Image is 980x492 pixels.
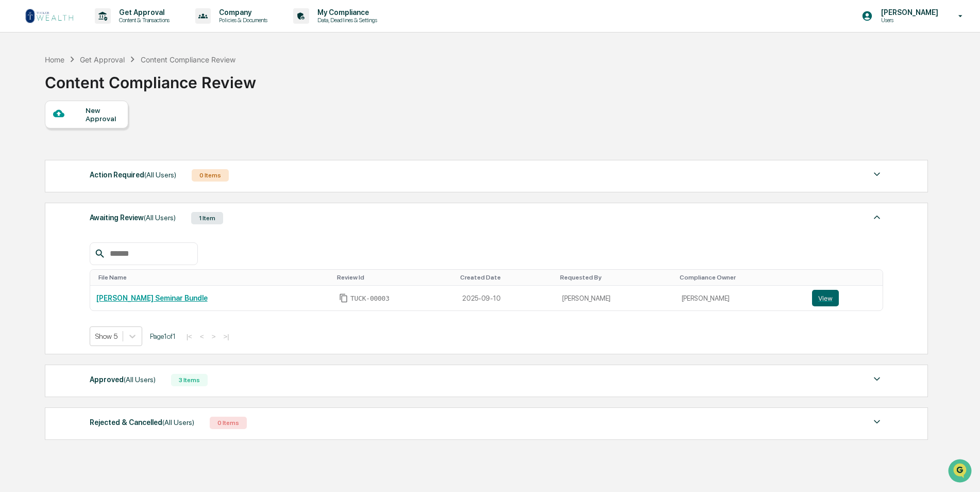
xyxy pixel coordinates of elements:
span: Page 1 of 1 [150,332,176,340]
img: logo [25,8,74,24]
div: 3 Items [171,374,208,386]
a: View [812,290,876,306]
span: (All Users) [124,375,156,384]
div: Get Approval [80,55,125,64]
div: Toggle SortBy [337,274,452,281]
img: caret [871,373,883,385]
div: 🗄️ [75,131,83,139]
span: Attestations [85,130,128,140]
div: New Approval [86,106,120,123]
p: Data, Deadlines & Settings [309,17,382,24]
img: caret [871,416,883,428]
p: Users [873,17,943,24]
button: >| [220,332,232,341]
div: Action Required [90,168,176,182]
span: Data Lookup [21,150,65,160]
div: Toggle SortBy [460,274,552,281]
img: 1746055101610-c473b297-6a78-478c-a979-82029cc54cd1 [10,79,29,97]
td: [PERSON_NAME] [556,286,675,310]
span: (All Users) [144,214,176,222]
iframe: Open customer support [947,458,975,486]
img: caret [871,168,883,181]
img: caret [871,211,883,223]
button: Start new chat [175,82,188,94]
td: [PERSON_NAME] [675,286,806,310]
button: View [812,290,839,306]
p: My Compliance [309,8,382,17]
div: Content Compliance Review [141,55,235,64]
div: Rejected & Cancelled [90,416,194,429]
a: 🗄️Attestations [71,126,132,144]
a: Powered byPylon [73,174,125,183]
button: < [197,332,207,341]
span: TUCK-00003 [350,294,390,303]
div: Start new chat [35,79,169,89]
div: Content Compliance Review [45,65,256,92]
span: Preclearance [21,130,66,140]
td: 2025-09-10 [456,286,556,310]
div: Toggle SortBy [680,274,802,281]
div: Approved [90,373,156,386]
span: (All Users) [144,171,176,179]
p: Get Approval [111,8,175,17]
div: 1 Item [191,212,223,224]
span: Copy Id [339,293,348,303]
div: 0 Items [192,169,229,182]
div: 🖐️ [10,131,19,139]
p: How can we help? [10,22,188,38]
div: We're available if you need us! [35,89,130,97]
div: Toggle SortBy [98,274,329,281]
p: Content & Transactions [111,17,175,24]
a: [PERSON_NAME] Seminar Bundle [96,294,208,302]
span: (All Users) [162,418,194,427]
div: Awaiting Review [90,211,176,224]
div: Toggle SortBy [560,274,671,281]
button: |< [183,332,195,341]
p: Policies & Documents [211,17,273,24]
p: Company [211,8,273,17]
div: Toggle SortBy [814,274,878,281]
div: 🔎 [10,151,19,159]
p: [PERSON_NAME] [873,8,943,17]
a: 🔎Data Lookup [6,145,69,164]
div: 0 Items [210,417,247,429]
a: 🖐️Preclearance [6,126,71,144]
span: Pylon [103,175,125,183]
div: Home [45,55,64,64]
button: > [209,332,219,341]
